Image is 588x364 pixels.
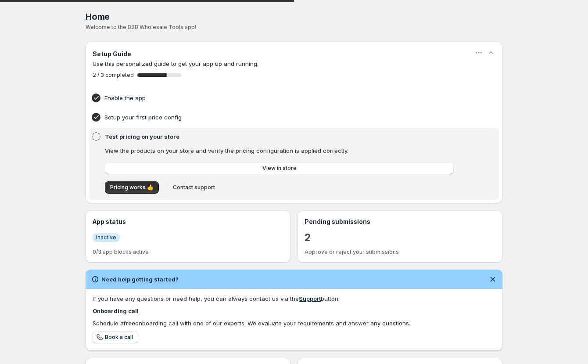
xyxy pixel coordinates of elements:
[168,181,220,194] button: Contact support
[124,320,135,327] b: free
[93,50,131,58] h3: Setup Guide
[105,132,456,141] h4: Test pricing on your store
[101,275,179,284] h2: Need help getting started?
[93,217,283,226] h3: App status
[110,184,154,191] span: Pricing works 👍
[86,11,110,22] span: Home
[93,319,495,328] div: Schedule a onboarding call with one of our experts. We evaluate your requirements and answer any ...
[93,72,134,79] span: 2 / 3 completed
[93,249,283,256] p: 0/3 app blocks active
[305,231,311,245] a: 2
[105,162,454,174] a: View in store
[173,184,215,191] span: Contact support
[104,94,456,102] h4: Enable the app
[299,295,321,302] a: Support
[93,233,120,242] a: InfoInactive
[93,331,138,343] a: Book a call
[105,146,454,155] p: View the products on your store and verify the pricing configuration is applied correctly.
[487,273,499,285] button: Dismiss notification
[104,113,456,122] h4: Setup your first price config
[105,181,159,194] button: Pricing works 👍
[96,234,116,241] span: Inactive
[86,24,502,31] p: Welcome to the B2B Wholesale Tools app!
[105,334,133,341] span: Book a call
[93,294,495,303] div: If you have any questions or need help, you can always contact us via the button.
[93,306,495,315] h4: Onboarding call
[305,217,495,226] h3: Pending submissions
[305,249,495,256] p: Approve or reject your submissions
[262,165,297,172] span: View in store
[93,59,495,68] p: Use this personalized guide to get your app up and running.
